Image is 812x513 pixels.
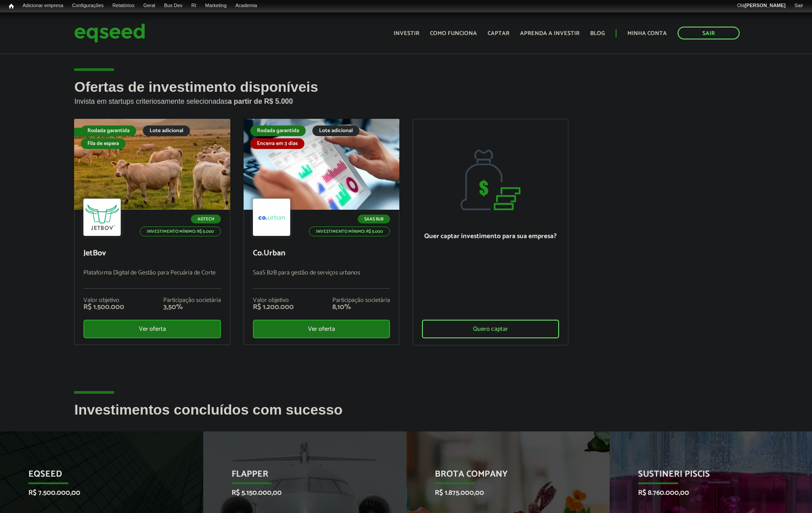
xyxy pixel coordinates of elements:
div: Valor objetivo [83,298,124,304]
a: RI [187,2,201,9]
a: Bus Dev [160,2,187,9]
div: Ver oferta [253,320,390,338]
div: Ver oferta [83,320,221,338]
a: Captar [488,31,509,36]
a: Geral [139,2,160,9]
div: Participação societária [163,298,221,304]
h2: Investimentos concluídos com sucesso [74,402,737,431]
div: 3,50% [163,304,221,311]
p: Brota Company [435,469,568,484]
strong: a partir de R$ 5.000 [228,98,293,105]
span: Início [9,3,14,9]
div: Rodada garantida [81,125,136,136]
p: Quer captar investimento para sua empresa? [422,232,559,240]
p: Flapper [232,469,365,484]
a: Relatórios [108,2,138,9]
a: Marketing [201,2,231,9]
p: Sustineri Piscis [638,469,771,484]
p: R$ 1.875.000,00 [435,489,568,497]
div: Fila de espera [74,128,120,137]
div: Lote adicional [312,125,359,136]
a: Olá[PERSON_NAME] [733,2,790,9]
div: Lote adicional [143,125,190,136]
a: Blog [590,31,605,36]
p: R$ 8.760.000,00 [638,489,771,497]
p: Plataforma Digital de Gestão para Pecuária de Corte [83,270,221,289]
a: Quer captar investimento para sua empresa? Quero captar [413,119,568,345]
a: Como funciona [430,31,477,36]
a: Sair [790,2,808,9]
strong: [PERSON_NAME] [745,3,785,8]
div: 8,10% [332,304,390,311]
a: Aprenda a investir [520,31,579,36]
h2: Ofertas de investimento disponíveis [74,79,737,119]
p: Agtech [191,215,221,223]
a: Academia [231,2,262,9]
a: Sair [678,27,740,39]
p: JetBov [83,249,221,258]
p: EqSeed [28,469,162,484]
p: Investimento mínimo: R$ 5.000 [140,227,221,236]
div: Encerra em 3 dias [250,138,304,149]
p: SaaS B2B para gestão de serviços urbanos [253,270,390,289]
div: R$ 1.200.000 [253,304,294,311]
div: Rodada garantida [250,125,306,136]
p: Invista em startups criteriosamente selecionadas [74,95,737,106]
div: Fila de espera [81,138,126,149]
img: EqSeed [74,21,145,45]
a: Início [4,2,18,11]
a: Investir [394,31,419,36]
p: SaaS B2B [358,215,390,223]
div: Quero captar [422,320,559,338]
p: R$ 5.150.000,00 [232,489,365,497]
div: Participação societária [332,298,390,304]
p: Investimento mínimo: R$ 5.000 [309,227,390,236]
a: Rodada garantida Lote adicional Encerra em 3 dias SaaS B2B Investimento mínimo: R$ 5.000 Co.Urban... [244,119,399,345]
a: Minha conta [627,31,667,36]
div: Valor objetivo [253,298,294,304]
a: Adicionar empresa [18,2,68,9]
a: Fila de espera Rodada garantida Lote adicional Fila de espera Agtech Investimento mínimo: R$ 5.00... [74,119,230,345]
div: R$ 1.500.000 [83,304,124,311]
a: Configurações [68,2,108,9]
p: Co.Urban [253,249,390,258]
p: R$ 7.500.000,00 [28,489,162,497]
